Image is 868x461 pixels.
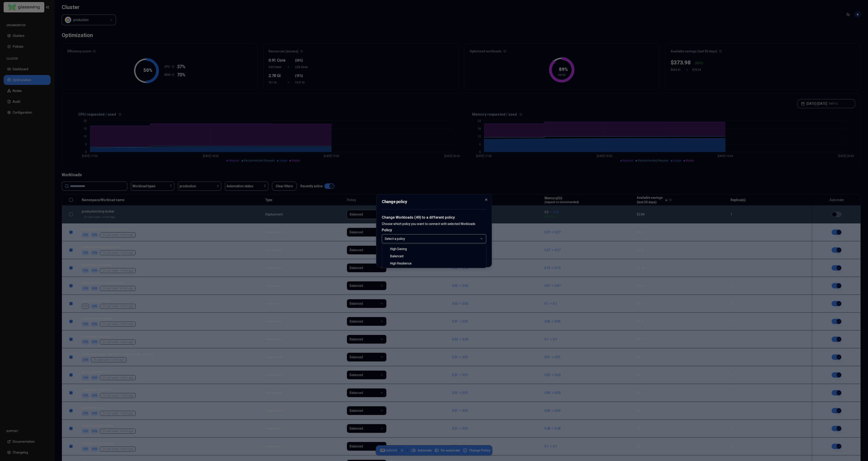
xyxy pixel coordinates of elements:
[390,261,412,266] span: High Resilience
[390,247,407,251] span: High Saving
[383,253,486,260] div: Balanced
[383,245,486,253] div: High Saving
[383,260,486,267] div: High Resilience
[390,254,403,258] span: Balanced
